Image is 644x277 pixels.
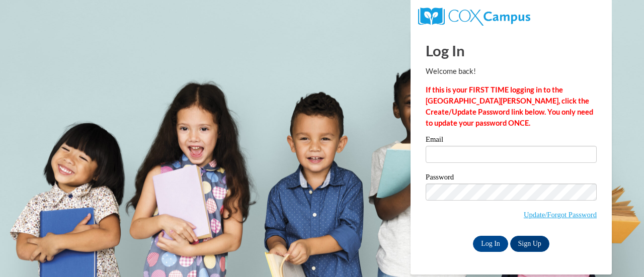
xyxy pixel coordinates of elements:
a: Update/Forgot Password [524,211,597,219]
img: COX Campus [418,8,530,26]
input: Log In [473,236,508,252]
a: COX Campus [418,12,530,20]
a: Sign Up [510,236,549,252]
h1: Log In [426,40,597,61]
label: Email [426,136,597,146]
label: Password [426,173,597,183]
strong: If this is your FIRST TIME logging in to the [GEOGRAPHIC_DATA][PERSON_NAME], click the Create/Upd... [426,85,593,127]
p: Welcome back! [426,66,597,77]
